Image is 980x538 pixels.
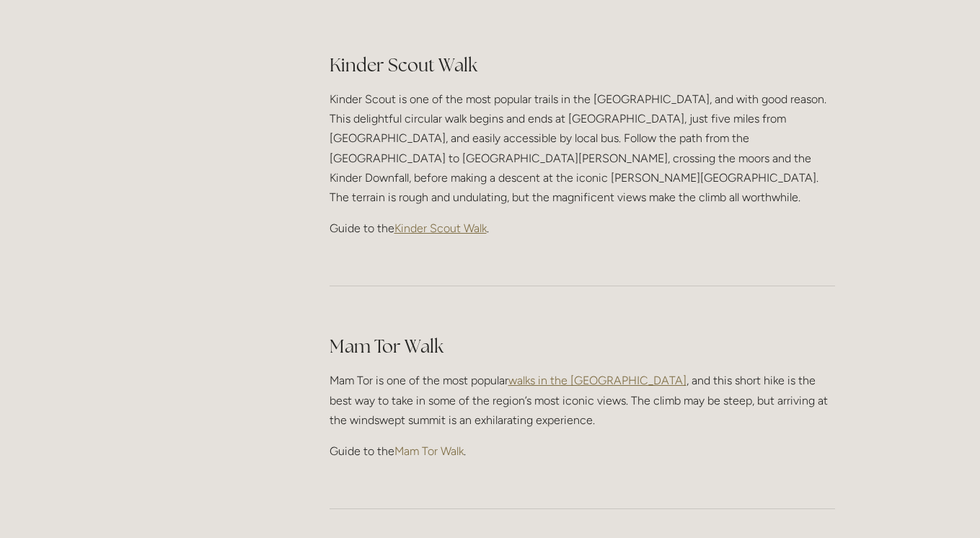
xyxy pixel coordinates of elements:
[330,89,835,207] p: Kinder Scout is one of the most popular trails in the [GEOGRAPHIC_DATA], and with good reason. Th...
[394,221,487,235] a: Kinder Scout Walk
[330,219,835,238] p: Guide to the .
[330,371,835,430] p: Mam Tor is one of the most popular , and this short hike is the best way to take in some of the r...
[394,444,464,458] a: Mam Tor Walk
[330,27,835,78] h2: Kinder Scout Walk
[330,441,835,461] p: Guide to the .
[330,334,835,359] h2: Mam Tor Walk
[508,374,687,387] a: walks in the [GEOGRAPHIC_DATA]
